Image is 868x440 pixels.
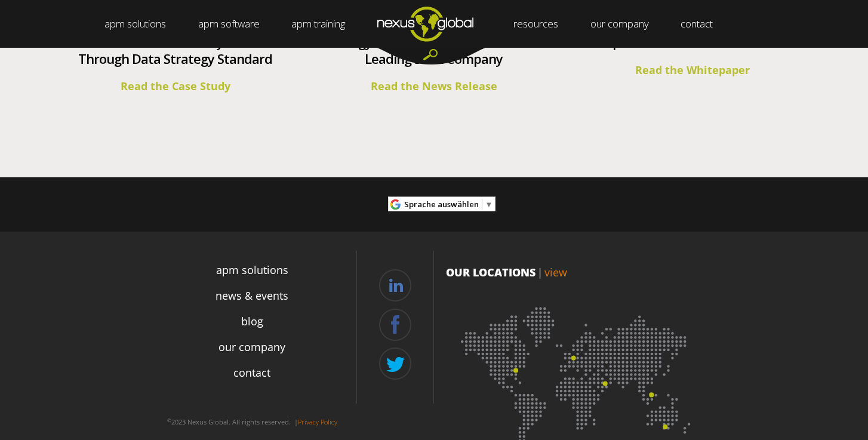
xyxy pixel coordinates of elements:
a: Strategy Optimizer™ Supports World's Leading Steel Company [321,33,547,67]
a: Read the Case Study [121,79,230,93]
a: Sprache auswählen​ [404,195,493,214]
a: view [544,265,567,279]
span: ▼ [485,199,493,210]
span: ​ [482,199,482,210]
a: blog [241,313,263,330]
a: apm solutions [216,262,288,278]
a: contact [233,365,270,381]
a: Increased EAM Efficiency and ROI Through Data Strategy Standard [78,33,273,67]
a: news & events [216,288,288,304]
span: Sprache auswählen [404,199,479,210]
a: our company [218,339,285,355]
span: | [537,265,543,279]
sup: © [167,417,171,423]
a: Privacy Policy [298,417,337,426]
div: Navigation Menu [147,257,356,408]
a: Read the News Release [371,79,497,93]
p: OUR LOCATIONS [446,264,709,280]
a: Read the Whitepaper [635,63,750,77]
p: 2023 Nexus Global. All rights reserved. | [147,413,356,432]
